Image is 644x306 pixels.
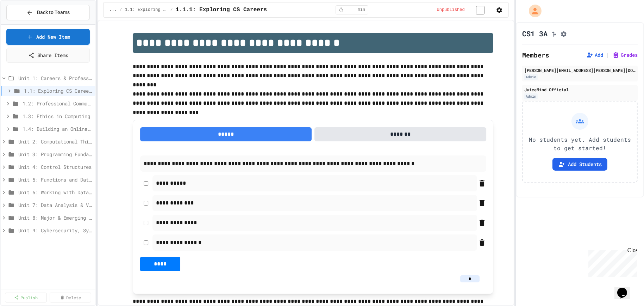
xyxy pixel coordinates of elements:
h1: CS1 3A [522,29,548,38]
a: Share Items [6,48,90,63]
a: Add New Item [6,29,90,45]
iframe: chat widget [614,278,637,299]
div: [PERSON_NAME][EMAIL_ADDRESS][PERSON_NAME][DOMAIN_NAME] [524,67,636,73]
span: Unit 6: Working with Data & Files [18,189,93,196]
span: Unit 8: Major & Emerging Technologies [18,214,93,221]
span: 1.1.1: Exploring CS Careers [176,6,267,14]
span: | [606,51,609,59]
span: / [120,7,122,13]
div: Admin [524,74,538,80]
div: JuiceMind Official [524,86,636,93]
div: Chat with us now!Close [3,3,49,45]
p: No students yet. Add students to get started! [529,135,631,152]
span: Unit 9: Cybersecurity, Systems & Networking [18,227,93,234]
span: min [358,7,365,13]
span: 1.1: Exploring CS Careers [125,7,168,13]
button: Grades [612,51,638,59]
span: Unit 7: Data Analysis & Visualization [18,201,93,209]
span: Back to Teams [37,9,70,16]
a: Delete [50,293,92,302]
span: Unpublished [437,7,465,13]
span: 1.1: Exploring CS Careers [24,87,93,94]
span: Unit 5: Functions and Data Structures [18,176,93,183]
iframe: chat widget [586,247,637,277]
span: Unit 2: Computational Thinking & Problem-Solving [18,138,93,145]
a: Publish [5,293,47,302]
span: Unit 1: Careers & Professionalism [18,74,93,82]
button: Assignment Settings [560,29,567,38]
button: Add Students [552,158,607,171]
div: Admin [524,93,538,99]
span: 1.3: Ethics in Computing [23,112,93,120]
input: publish toggle [468,6,493,14]
span: 1.2: Professional Communication [23,100,93,107]
span: / [170,7,173,13]
div: My Account [521,3,543,19]
button: Add [586,51,603,59]
span: Unit 3: Programming Fundamentals [18,151,93,158]
span: 1.4: Building an Online Presence [23,125,93,133]
button: Click to see fork details [550,29,557,38]
span: Unit 4: Control Structures [18,163,93,171]
h2: Members [522,50,549,60]
span: ... [109,7,117,13]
